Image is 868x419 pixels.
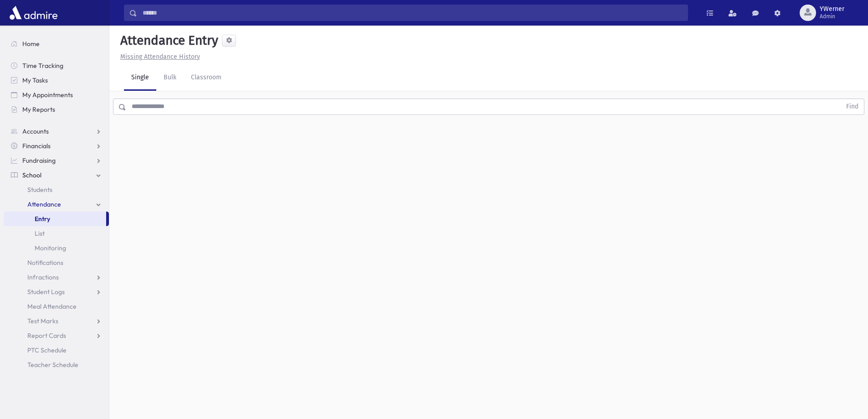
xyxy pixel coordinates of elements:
span: List [35,229,45,238]
a: Bulk [156,65,184,91]
span: My Tasks [22,76,48,84]
a: My Appointments [4,88,109,102]
a: PTC Schedule [4,343,109,357]
a: Attendance [4,197,109,212]
span: My Appointments [22,91,73,99]
span: Financials [22,142,51,150]
a: Notifications [4,255,109,270]
span: Admin [820,13,844,20]
span: My Reports [22,105,55,114]
span: YWerner [820,5,844,13]
span: Teacher Schedule [27,361,78,369]
span: Test Marks [27,317,58,325]
span: Infractions [27,273,59,281]
a: My Reports [4,102,109,117]
span: Report Cards [27,331,66,340]
span: School [22,171,41,179]
h5: Attendance Entry [117,33,218,48]
span: Home [22,40,40,48]
a: Monitoring [4,241,109,255]
span: Time Tracking [22,62,63,70]
a: Accounts [4,124,109,139]
a: School [4,168,109,182]
a: Report Cards [4,328,109,343]
a: List [4,226,109,241]
a: Home [4,36,109,51]
a: Meal Attendance [4,299,109,314]
span: Monitoring [35,244,66,252]
input: Search [137,5,688,21]
span: Student Logs [27,288,65,296]
span: Students [27,186,52,194]
a: Time Tracking [4,58,109,73]
a: Infractions [4,270,109,285]
a: Missing Attendance History [117,53,200,61]
span: Attendance [27,200,61,208]
u: Missing Attendance History [120,53,200,61]
a: Classroom [184,65,229,91]
a: My Tasks [4,73,109,88]
a: Financials [4,139,109,153]
img: AdmirePro [7,4,60,22]
span: Entry [35,215,50,223]
a: Fundraising [4,153,109,168]
span: Fundraising [22,156,56,165]
span: Notifications [27,259,63,267]
a: Test Marks [4,314,109,328]
span: PTC Schedule [27,346,67,354]
a: Single [124,65,156,91]
span: Meal Attendance [27,302,77,310]
button: Find [841,99,864,114]
a: Student Logs [4,285,109,299]
a: Students [4,182,109,197]
a: Entry [4,212,106,226]
a: Teacher Schedule [4,357,109,372]
span: Accounts [22,127,49,135]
